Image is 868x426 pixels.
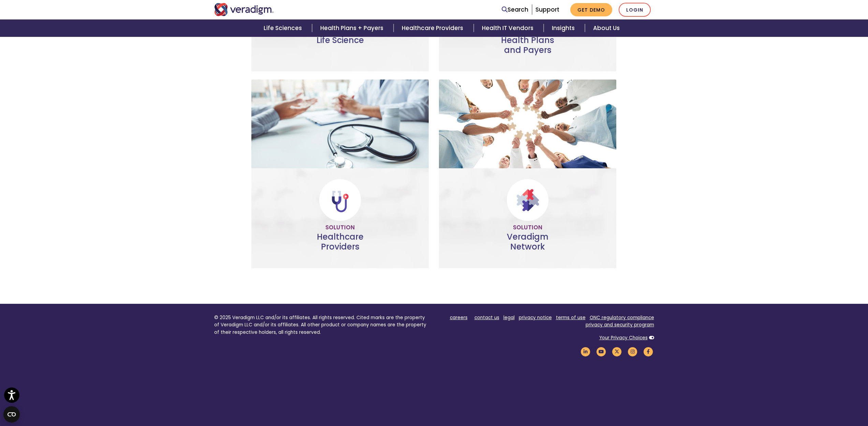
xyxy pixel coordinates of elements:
[643,348,654,355] a: Veradigm Facebook Link
[595,348,607,355] a: Veradigm YouTube Link
[503,314,515,321] a: legal
[444,223,611,232] p: Solution
[474,19,544,37] a: Health IT Vendors
[312,19,394,37] a: Health Plans + Payers
[619,3,651,17] a: Login
[257,223,423,232] p: Solution
[627,348,638,355] a: Veradigm Instagram Link
[214,314,429,336] p: © 2025 Veradigm LLC and/or its affiliates. All rights reserved. Cited marks are the property of V...
[535,5,559,14] a: Support
[214,3,274,16] img: Veradigm logo
[586,322,654,328] a: privacy and security program
[544,19,585,37] a: Insights
[599,335,648,341] a: Your Privacy Choices
[444,35,611,55] h3: Health Plans and Payers
[394,19,473,37] a: Healthcare Providers
[3,406,20,423] button: Open CMP widget
[257,35,423,55] h3: Life Science
[502,5,528,14] a: Search
[590,314,654,321] a: ONC regulatory compliance
[737,377,860,418] iframe: Drift Chat Widget
[570,3,612,16] a: Get Demo
[580,348,591,355] a: Veradigm LinkedIn Link
[556,314,586,321] a: terms of use
[474,314,499,321] a: contact us
[585,19,628,37] a: About Us
[519,314,552,321] a: privacy notice
[444,232,611,252] h3: Veradigm Network
[257,232,423,252] h3: Healthcare Providers
[255,19,312,37] a: Life Sciences
[611,348,623,355] a: Veradigm Twitter Link
[450,314,468,321] a: careers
